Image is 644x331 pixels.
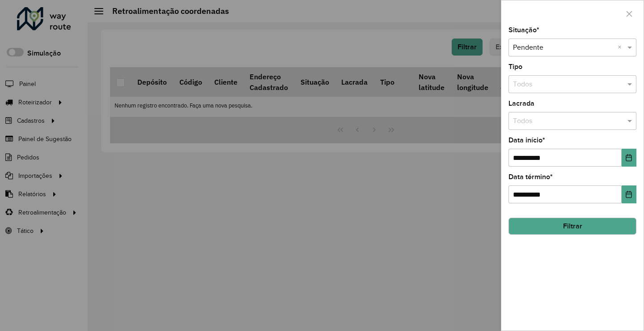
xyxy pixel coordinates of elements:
button: Choose Date [622,185,636,203]
label: Tipo [508,61,522,72]
button: Filtrar [508,218,636,235]
label: Data término [508,172,553,182]
label: Data início [508,135,545,146]
label: Lacrada [508,98,534,109]
button: Choose Date [622,149,636,167]
span: Clear all [618,42,625,53]
label: Situação [508,25,539,35]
